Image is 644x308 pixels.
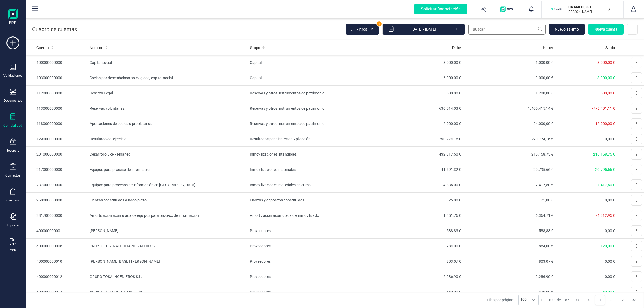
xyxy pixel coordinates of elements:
span: Grupo [250,45,260,50]
td: 3.000,00 € [463,70,555,86]
td: 400000000010 [26,254,87,269]
div: Inventario [6,198,20,203]
span: 120,00 € [601,244,615,248]
td: Reservas y otros instrumentos de patrimonio [248,101,371,116]
td: 1.451,76 € [371,208,463,223]
td: 1.405.415,14 € [463,101,555,116]
span: -4.912,95 € [596,213,615,218]
span: 100 [548,297,555,303]
td: 803,07 € [371,254,463,269]
button: Logo de OPS [497,1,518,18]
span: -12.000,00 € [594,122,615,126]
td: 1.200,00 € [463,86,555,101]
div: Filas por página: [487,295,539,305]
span: -3.000,00 € [596,60,615,65]
td: Equipos para proceso de información [87,162,248,177]
span: Nueva cuenta [594,27,617,32]
td: 281700000000 [26,208,87,223]
td: 41.591,32 € [371,162,463,177]
td: Fianzas y depósitos constituidos [248,193,371,208]
span: -775.401,11 € [592,106,615,111]
td: 14.835,00 € [371,177,463,193]
td: Inmovilizaciones intangibles [248,147,371,162]
span: Haber [543,45,553,50]
td: 25,00 € [371,193,463,208]
span: 0,00 € [605,274,615,279]
td: [PERSON_NAME] BASET [PERSON_NAME] [87,254,248,269]
div: Contactos [5,173,20,178]
td: Resultado del ejercicio [87,131,248,147]
td: 20.795,66 € [463,162,555,177]
span: Filtros [357,27,367,32]
button: Page 2 [606,295,616,305]
td: 260000000000 [26,193,87,208]
td: Resultados pendientes de Aplicación [248,131,371,147]
button: FIFINANEDI, S.L.[PERSON_NAME] [548,1,617,18]
td: [PERSON_NAME] [87,223,248,239]
td: 290.774,16 € [463,131,555,147]
div: Tesorería [6,148,20,153]
td: 237000000000 [26,177,87,193]
span: de [557,297,561,303]
td: 24.000,00 € [463,116,555,131]
div: Solicitar financiación [414,4,467,14]
td: 118000000000 [26,116,87,131]
td: Proveedores [248,223,371,239]
span: 1 [541,297,543,303]
button: First Page [572,295,583,305]
td: 864,00 € [463,239,555,254]
td: 803,07 € [463,254,555,269]
span: -600,00 € [599,91,615,95]
span: 240,00 € [601,290,615,294]
td: GRUPO TOSA INGENIEROS S.L. [87,269,248,284]
td: 2.286,90 € [463,269,555,284]
td: 660,00 € [371,284,463,300]
div: - [541,297,569,303]
td: 420,00 € [463,284,555,300]
td: Equipos para procesos de información en [GEOGRAPHIC_DATA] [87,177,248,193]
td: Reserva Legal [87,86,248,101]
button: Nueva cuenta [588,24,624,35]
td: 6.000,00 € [371,70,463,86]
td: 6.364,71 € [463,208,555,223]
td: 129000000000 [26,131,87,147]
span: 0,00 € [605,198,615,202]
td: 113000000000 [26,101,87,116]
span: 1 [377,21,382,26]
p: [PERSON_NAME] [568,10,610,14]
img: Logo de OPS [500,6,515,12]
span: 100 [519,295,528,305]
td: Reservas voluntarias [87,101,248,116]
td: 12.000,00 € [371,116,463,131]
td: 7.417,50 € [463,177,555,193]
td: 3.000,00 € [371,55,463,70]
td: 103000000000 [26,70,87,86]
td: Socios por desembolsos no exigidos, capital social [87,70,248,86]
span: Nuevo asiento [555,27,579,32]
td: Capital [248,70,371,86]
button: Last Page [629,295,639,305]
span: Debe [452,45,461,50]
td: 6.000,00 € [463,55,555,70]
td: Inmovilizaciones materiales [248,162,371,177]
img: FI [550,3,562,15]
button: Solicitar financiación [408,1,474,18]
td: Inmovilizaciones materiales en curso [248,177,371,193]
td: 432.317,50 € [371,147,463,162]
span: 0,00 € [605,229,615,233]
span: Cuenta [36,45,49,50]
span: 20.795,66 € [595,167,615,172]
td: Fianzas constituidas a largo plazo [87,193,248,208]
div: Documentos [4,98,22,103]
td: 216.158,75 € [463,147,555,162]
img: Logo Finanedi [8,9,18,26]
td: 600,00 € [371,86,463,101]
td: 217000000000 [26,162,87,177]
td: 630.014,03 € [371,101,463,116]
td: PROYECTOS INMOBILIARIOS ALTRIX SL [87,239,248,254]
div: OCR [10,248,16,252]
span: Saldo [605,45,615,50]
td: 290.774,16 € [371,131,463,147]
span: 3.000,00 € [597,76,615,80]
div: Contabilidad [3,123,22,128]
